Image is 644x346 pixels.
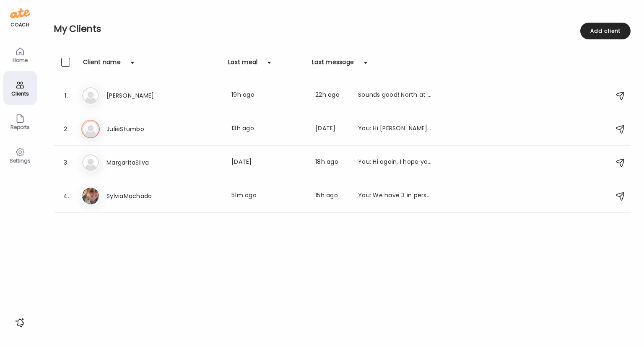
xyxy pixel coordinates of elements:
[231,158,305,168] div: [DATE]
[315,191,348,201] div: 15h ago
[61,124,71,134] div: 2.
[83,58,121,71] div: Client name
[580,23,631,39] div: Add client
[312,58,354,71] div: Last message
[106,90,180,101] h3: [PERSON_NAME]
[358,158,432,168] div: You: Hi again, I hope your son is okay! [DATE] won’t work as I will be meeting with another parti...
[106,191,180,201] h3: SylviaMachado
[315,124,348,134] div: [DATE]
[61,191,71,201] div: 4.
[106,124,180,134] h3: JulieStumbo
[106,158,180,168] h3: MargaritaSilva
[5,124,35,130] div: Reports
[61,158,71,168] div: 3.
[315,158,348,168] div: 18h ago
[358,191,432,201] div: You: We have 3 in person appointments total, but sometimes it ends up being 4 appointments if we ...
[358,90,432,101] div: Sounds good! North at 9, Par-Q and pictures!
[231,90,305,101] div: 19h ago
[10,21,29,28] div: coach
[61,90,71,101] div: 1.
[231,124,305,134] div: 13h ago
[358,124,432,134] div: You: Hi [PERSON_NAME], I'll see you at 11 this morning at the North Y for our first coaching sess...
[231,191,305,201] div: 51m ago
[5,158,35,163] div: Settings
[54,23,631,35] h2: My Clients
[10,7,30,20] img: ate
[228,58,257,71] div: Last meal
[5,57,35,63] div: Home
[315,90,348,101] div: 22h ago
[5,91,35,96] div: Clients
